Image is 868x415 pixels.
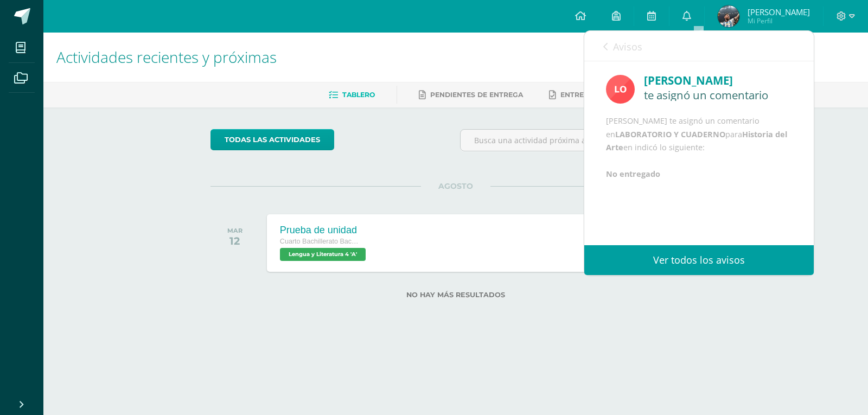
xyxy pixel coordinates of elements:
b: LABORATORIO Y CUADERNO [615,129,725,139]
span: 192 [725,40,740,52]
span: Entregadas [560,91,609,99]
div: MAR [227,227,242,234]
span: Pendientes de entrega [430,91,523,99]
span: AGOSTO [421,181,490,191]
span: Cuarto Bachillerato Bachillerato en CCLL con Orientación en Diseño Gráfico [280,238,361,245]
a: Pendientes de entrega [419,86,523,104]
label: No hay más resultados [210,291,701,299]
a: Tablero [329,86,375,104]
img: 351adec5caf4b69f268ba34fe394f9e4.png [718,5,739,27]
span: Mi Perfil [748,16,810,25]
span: [PERSON_NAME] [748,7,810,17]
div: [PERSON_NAME] [644,72,792,89]
div: [PERSON_NAME] te asignó un comentario en para en indicó lo siguiente: [606,114,792,181]
span: Actividades recientes y próximas [56,47,277,67]
img: 59290ed508a7c2aec46e59874efad3b5.png [606,75,635,104]
div: te asignó un comentario [644,89,792,101]
b: No entregado [606,169,660,179]
div: Prueba de unidad [280,225,368,236]
span: avisos sin leer [725,40,795,52]
a: Ver todos los avisos [584,245,814,275]
input: Busca una actividad próxima aquí... [461,130,701,151]
a: todas las Actividades [210,129,334,150]
span: Avisos [613,40,642,53]
div: 12 [227,234,242,247]
a: Entregadas [549,86,609,104]
span: Lengua y Literatura 4 'A' [280,248,366,261]
span: Tablero [342,91,375,99]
